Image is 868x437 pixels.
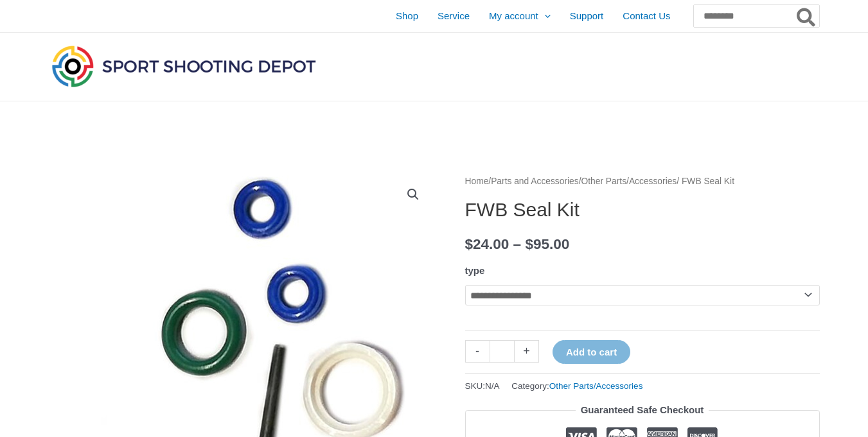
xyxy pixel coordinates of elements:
span: – [513,236,522,252]
label: type [465,265,485,276]
button: Add to cart [553,340,630,364]
a: - [465,340,490,363]
a: Other Parts/Accessories [581,176,677,186]
a: Parts and Accessories [491,176,579,186]
a: View full-screen image gallery [402,183,425,206]
input: Product quantity [490,340,515,363]
legend: Guaranteed Safe Checkout [576,401,709,419]
img: Sport Shooting Depot [49,42,319,90]
a: Home [465,176,489,186]
bdi: 24.00 [465,236,509,252]
bdi: 95.00 [525,236,569,252]
span: $ [465,236,474,252]
span: Category: [511,378,642,394]
h1: FWB Seal Kit [465,198,820,221]
span: N/A [485,381,500,391]
nav: Breadcrumb [465,173,820,190]
span: $ [525,236,533,252]
span: SKU: [465,378,500,394]
a: + [515,340,539,363]
a: Other Parts/Accessories [549,381,643,391]
button: Search [794,5,819,27]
